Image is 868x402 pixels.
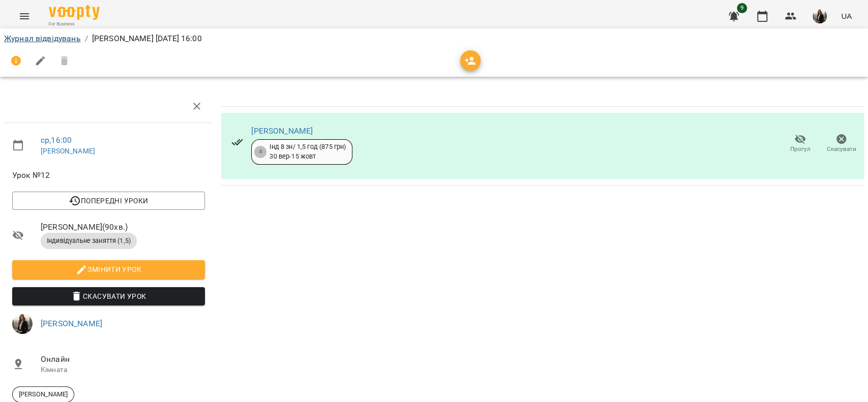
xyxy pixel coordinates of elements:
[837,7,856,25] button: UA
[20,290,197,302] span: Скасувати Урок
[790,145,811,153] span: Прогул
[12,169,205,181] span: Урок №12
[254,146,266,158] div: 4
[41,319,102,328] a: [PERSON_NAME]
[813,9,827,23] img: 91952ddef0f0023157af724e1fee8812.jpg
[4,33,864,45] nav: breadcrumb
[270,142,346,161] div: Інд 8 зн/ 1,5 год (875 грн) 30 вер - 15 жовт
[251,126,313,136] a: [PERSON_NAME]
[841,11,852,21] span: UA
[41,135,72,145] a: ср , 16:00
[827,145,856,153] span: Скасувати
[20,263,197,275] span: Змінити урок
[49,5,100,20] img: Voopty Logo
[12,4,37,28] button: Menu
[12,260,205,279] button: Змінити урок
[85,33,88,45] li: /
[821,130,862,158] button: Скасувати
[737,3,747,13] span: 9
[4,34,81,43] a: Журнал відвідувань
[20,195,197,207] span: Попередні уроки
[49,21,100,27] span: For Business
[12,192,205,210] button: Попередні уроки
[780,130,821,158] button: Прогул
[41,221,205,233] span: [PERSON_NAME] ( 90 хв. )
[92,33,202,45] p: [PERSON_NAME] [DATE] 16:00
[12,287,205,305] button: Скасувати Урок
[13,390,74,399] span: [PERSON_NAME]
[12,314,33,334] img: 91952ddef0f0023157af724e1fee8812.jpg
[41,236,137,245] span: Індивідуальне заняття (1,5)
[41,353,205,365] span: Онлайн
[41,365,205,375] p: Кімната
[41,147,95,155] a: [PERSON_NAME]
